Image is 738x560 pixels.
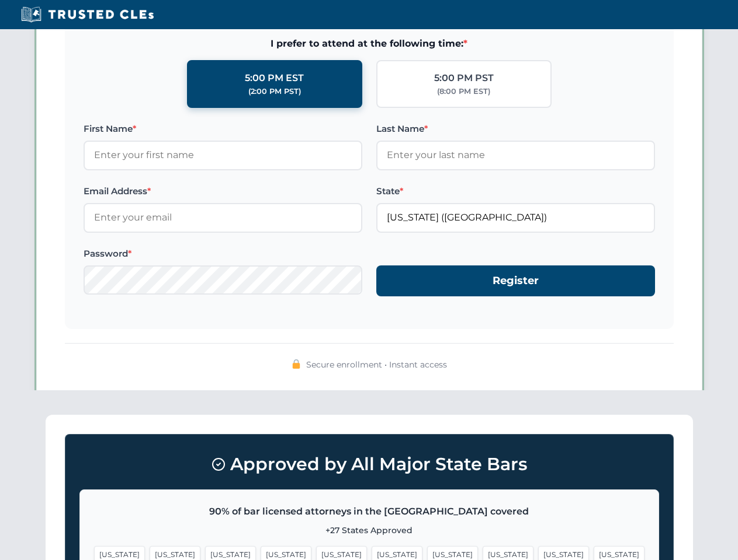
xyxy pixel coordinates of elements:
[245,71,304,86] div: 5:00 PM EST
[84,184,362,198] label: Email Address
[18,6,157,23] img: Trusted CLEs
[376,184,655,198] label: State
[376,141,655,170] input: Enter your last name
[306,358,447,371] span: Secure enrollment • Instant access
[434,71,494,86] div: 5:00 PM PST
[376,265,655,296] button: Register
[84,141,362,170] input: Enter your first name
[84,122,362,136] label: First Name
[437,86,490,97] div: (8:00 PM EST)
[248,86,301,97] div: (2:00 PM PST)
[84,36,655,51] span: I prefer to attend at the following time:
[84,203,362,232] input: Enter your email
[376,203,655,232] input: Florida (FL)
[292,359,301,369] img: 🔒
[94,524,645,537] p: +27 States Approved
[79,449,659,480] h3: Approved by All Major State Bars
[94,504,645,519] p: 90% of bar licensed attorneys in the [GEOGRAPHIC_DATA] covered
[84,247,362,261] label: Password
[376,122,655,136] label: Last Name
